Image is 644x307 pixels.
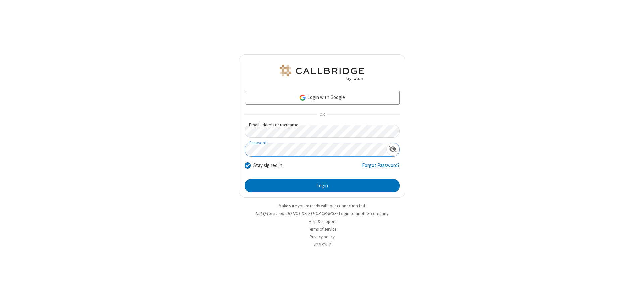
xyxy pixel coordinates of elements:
label: Stay signed in [253,162,282,169]
a: Make sure you're ready with our connection test [279,203,365,209]
div: Show password [386,143,399,156]
img: google-icon.png [299,94,306,101]
span: OR [317,110,327,119]
li: Not QA Selenium DO NOT DELETE OR CHANGE? [239,210,405,217]
button: Login [245,179,400,192]
a: Privacy policy [310,234,335,240]
input: Password [245,143,386,156]
a: Terms of service [308,226,336,232]
a: Forgot Password? [362,162,400,174]
a: Login with Google [245,91,400,104]
img: QA Selenium DO NOT DELETE OR CHANGE [278,65,366,81]
input: Email address or username [245,125,400,138]
a: Help & support [309,219,336,224]
li: v2.6.351.2 [239,241,405,248]
button: Login to another company [339,210,388,217]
